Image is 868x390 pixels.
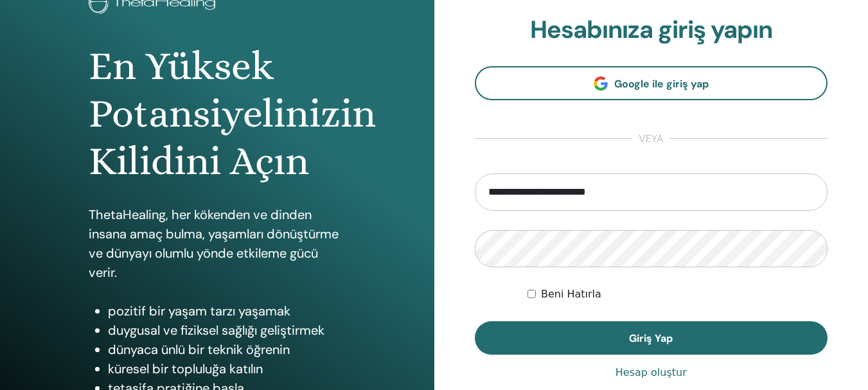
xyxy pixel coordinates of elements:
h1: En Yüksek Potansiyelinizin Kilidini Açın [89,42,346,186]
a: Hesap oluştur [616,365,687,380]
span: Google ile giriş yap [614,77,709,91]
p: ThetaHealing, her kökenden ve dinden insana amaç bulma, yaşamları dönüştürme ve dünyayı olumlu yö... [89,205,346,282]
span: veya [632,131,670,146]
a: Google ile giriş yap [475,66,828,100]
button: Giriş Yap [475,321,828,355]
li: duygusal ve fiziksel sağlığı geliştirmek [108,321,346,340]
h2: Hesabınıza giriş yapın [475,15,828,45]
div: Keep me authenticated indefinitely or until I manually logout [527,287,828,302]
li: pozitif bir yaşam tarzı yaşamak [108,301,346,321]
li: küresel bir topluluğa katılın [108,359,346,378]
span: Giriş Yap [629,332,673,345]
li: dünyaca ünlü bir teknik öğrenin [108,340,346,359]
label: Beni Hatırla [541,287,601,302]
